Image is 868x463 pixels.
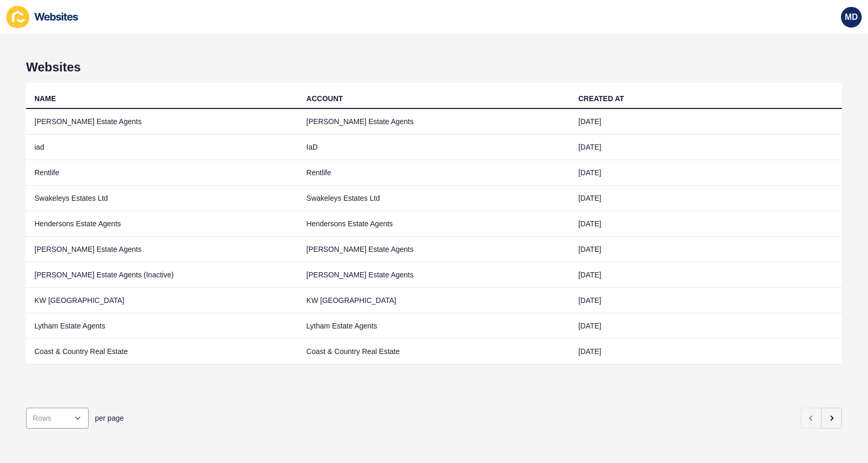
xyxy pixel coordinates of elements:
td: IaD [298,135,570,160]
td: Hendersons Estate Agents [298,211,570,237]
td: [PERSON_NAME] Estate Agents [26,109,298,135]
td: [DATE] [570,262,842,288]
td: [PERSON_NAME] Estate Agents (Inactive) [26,262,298,288]
div: open menu [26,408,89,429]
td: [DATE] [570,339,842,364]
td: Swakeleys Estates Ltd [26,186,298,211]
td: iad [26,135,298,160]
td: [PERSON_NAME] Estate Agents [298,262,570,288]
span: per page [95,413,124,423]
td: Coast & Country Real Estate [26,339,298,364]
h1: Websites [26,60,842,75]
td: [DATE] [570,160,842,186]
td: [DATE] [570,237,842,262]
td: [DATE] [570,135,842,160]
td: [PERSON_NAME] Estate Agents [298,237,570,262]
td: Coast & Country Real Estate [298,339,570,364]
div: ACCOUNT [306,93,343,104]
td: [DATE] [570,288,842,313]
td: Lytham Estate Agents [26,313,298,339]
td: Swakeleys Estates Ltd [298,186,570,211]
td: [DATE] [570,109,842,135]
td: Lytham Estate Agents [298,313,570,339]
td: [PERSON_NAME] Estate Agents [26,237,298,262]
span: MD [845,12,858,22]
td: Hendersons Estate Agents [26,211,298,237]
td: [DATE] [570,186,842,211]
td: [DATE] [570,211,842,237]
td: Rentlife [26,160,298,186]
td: KW [GEOGRAPHIC_DATA] [26,288,298,313]
div: CREATED AT [578,93,624,104]
td: [DATE] [570,313,842,339]
td: Rentlife [298,160,570,186]
td: [PERSON_NAME] Estate Agents [298,109,570,135]
td: KW [GEOGRAPHIC_DATA] [298,288,570,313]
div: NAME [34,93,56,104]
